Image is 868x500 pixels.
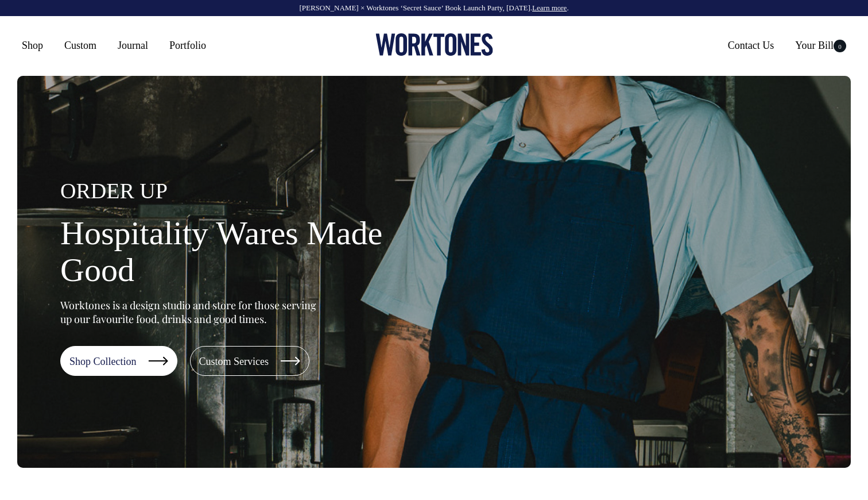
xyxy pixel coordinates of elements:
a: Custom Services [190,346,310,376]
a: Learn more [532,3,567,12]
a: Journal [113,35,153,56]
h4: ORDER UP [60,179,428,203]
h1: Hospitality Wares Made Good [60,215,428,289]
a: Your Bill0 [790,35,851,56]
span: 0 [834,40,846,52]
a: Shop Collection [60,346,177,376]
a: Portfolio [165,35,211,56]
div: [PERSON_NAME] × Worktones ‘Secret Sauce’ Book Launch Party, [DATE]. . [11,4,857,12]
a: Contact Us [723,35,779,56]
p: Worktones is a design studio and store for those serving up our favourite food, drinks and good t... [60,298,321,326]
a: Shop [17,35,48,56]
a: Custom [60,35,101,56]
